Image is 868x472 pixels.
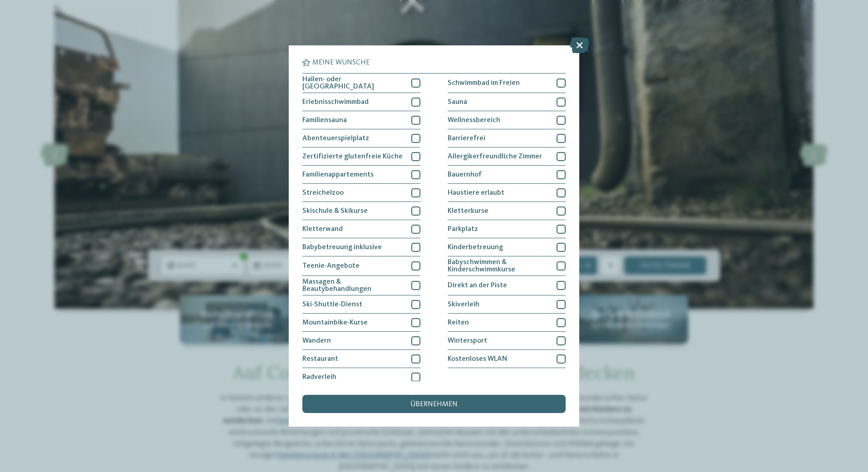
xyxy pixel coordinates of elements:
span: Hallen- oder [GEOGRAPHIC_DATA] [302,76,404,90]
span: Parkplatz [448,226,478,233]
span: Bauernhof [448,171,482,178]
span: Allergikerfreundliche Zimmer [448,153,542,160]
span: Familiensauna [302,117,347,124]
span: Skiverleih [448,301,479,308]
span: Babybetreuung inklusive [302,244,382,251]
span: Kletterkurse [448,207,488,215]
span: Ski-Shuttle-Dienst [302,301,362,308]
span: Streichelzoo [302,189,344,197]
span: Barrierefrei [448,135,485,142]
span: Kinderbetreuung [448,244,503,251]
span: Familienappartements [302,171,374,178]
span: Mountainbike-Kurse [302,319,368,326]
span: übernehmen [410,401,458,408]
span: Skischule & Skikurse [302,207,368,215]
span: Zertifizierte glutenfreie Küche [302,153,403,160]
span: Wandern [302,337,331,344]
span: Abenteuerspielplatz [302,135,369,142]
span: Meine Wünsche [312,59,370,66]
span: Babyschwimmen & Kinderschwimmkurse [448,259,550,273]
span: Haustiere erlaubt [448,189,504,197]
span: Massagen & Beautybehandlungen [302,278,404,293]
span: Wintersport [448,337,487,344]
span: Kletterwand [302,226,343,233]
span: Restaurant [302,355,338,363]
span: Schwimmbad im Freien [448,79,520,87]
span: Erlebnisschwimmbad [302,98,369,106]
span: Radverleih [302,374,336,381]
span: Direkt an der Piste [448,282,507,289]
span: Kostenloses WLAN [448,355,507,363]
span: Teenie-Angebote [302,262,360,270]
span: Sauna [448,98,467,106]
span: Reiten [448,319,469,326]
span: Wellnessbereich [448,117,500,124]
